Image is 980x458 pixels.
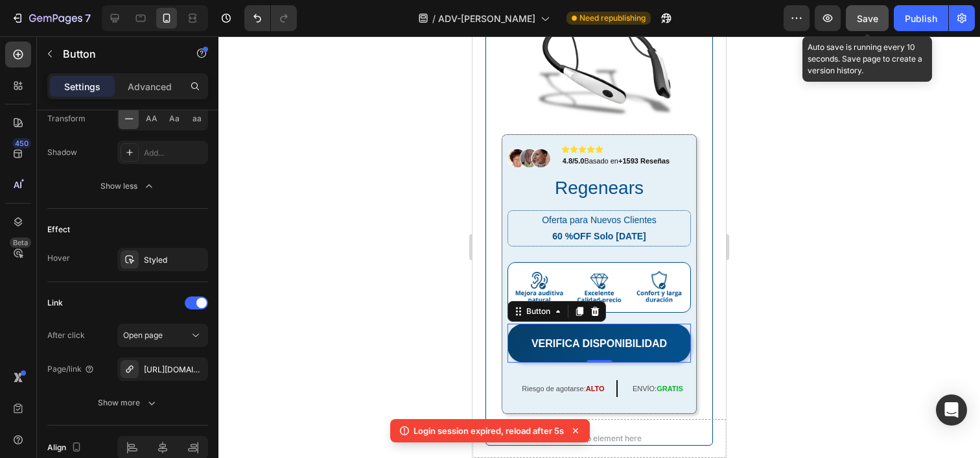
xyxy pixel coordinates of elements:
[144,254,205,266] div: Styled
[47,252,70,264] div: Hover
[936,394,967,426] div: Open Intercom Messenger
[144,147,205,159] div: Add...
[5,5,97,31] button: 7
[98,396,158,409] div: Show more
[47,297,63,309] div: Link
[100,180,156,193] div: Show less
[47,330,85,341] div: After click
[12,138,31,149] div: 450
[905,12,937,25] div: Publish
[438,12,535,25] span: ADV-[PERSON_NAME]
[857,13,878,24] span: Save
[47,147,77,158] div: Shadow
[47,391,208,415] button: Show more
[123,330,163,340] span: Open page
[47,439,84,457] div: Align
[47,363,95,375] div: Page/link
[47,175,208,198] button: Show less
[85,10,91,26] p: 7
[146,113,157,125] span: AA
[414,424,564,437] p: Login session expired, reload after 5s
[47,113,86,125] div: Transform
[432,12,436,25] span: /
[47,224,70,235] div: Effect
[128,80,172,93] p: Advanced
[472,36,726,458] iframe: Design area
[579,12,646,24] span: Need republishing
[63,46,173,62] p: Button
[894,5,948,31] button: Publish
[10,237,31,248] div: Beta
[169,113,180,125] span: Aa
[846,5,889,31] button: Save
[192,113,202,125] span: aa
[244,5,297,31] div: Undo/Redo
[117,324,208,347] button: Open page
[144,364,205,376] div: [URL][DOMAIN_NAME]
[64,80,100,93] p: Settings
